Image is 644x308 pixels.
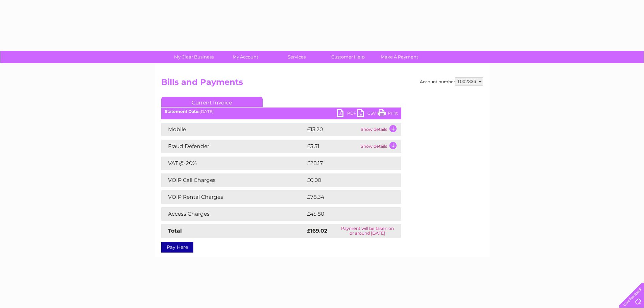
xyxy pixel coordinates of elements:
td: Access Charges [161,207,305,221]
td: VOIP Rental Charges [161,190,305,204]
strong: Total [168,228,182,234]
b: Statement Date: [165,109,199,114]
td: VOIP Call Charges [161,173,305,187]
td: £0.00 [305,173,386,187]
td: Show details [359,140,401,153]
td: £28.17 [305,157,387,170]
td: Mobile [161,123,305,136]
td: £3.51 [305,140,359,153]
td: £45.80 [305,207,388,221]
a: Current Invoice [161,97,263,107]
a: Print [378,109,398,119]
a: Make A Payment [372,51,427,63]
div: [DATE] [161,109,401,114]
td: £78.34 [305,190,388,204]
div: Account number [420,77,483,86]
a: Customer Help [320,51,376,63]
td: VAT @ 20% [161,157,305,170]
a: My Account [217,51,273,63]
td: £13.20 [305,123,359,136]
a: Services [269,51,325,63]
strong: £169.02 [307,228,327,234]
td: Show details [359,123,401,136]
a: My Clear Business [166,51,222,63]
a: Pay Here [161,242,193,253]
a: CSV [357,109,378,119]
a: PDF [337,109,357,119]
h2: Bills and Payments [161,77,483,90]
td: Fraud Defender [161,140,305,153]
td: Payment will be taken on or around [DATE] [334,224,401,238]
